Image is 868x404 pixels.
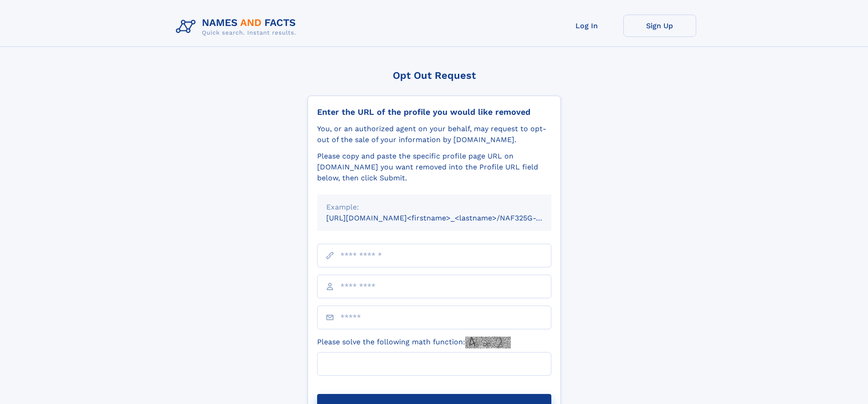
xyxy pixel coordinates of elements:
[317,107,551,117] div: Enter the URL of the profile you would like removed
[317,123,551,145] div: You, or an authorized agent on your behalf, may request to opt-out of the sale of your informatio...
[326,202,542,213] div: Example:
[317,151,551,184] div: Please copy and paste the specific profile page URL on [DOMAIN_NAME] you want removed into the Pr...
[172,15,303,39] img: Logo Names and Facts
[623,15,696,37] a: Sign Up
[308,70,561,81] div: Opt Out Request
[550,15,623,37] a: Log In
[317,337,511,348] label: Please solve the following math function:
[326,214,569,222] small: [URL][DOMAIN_NAME]<firstname>_<lastname>/NAF325G-xxxxxxxx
